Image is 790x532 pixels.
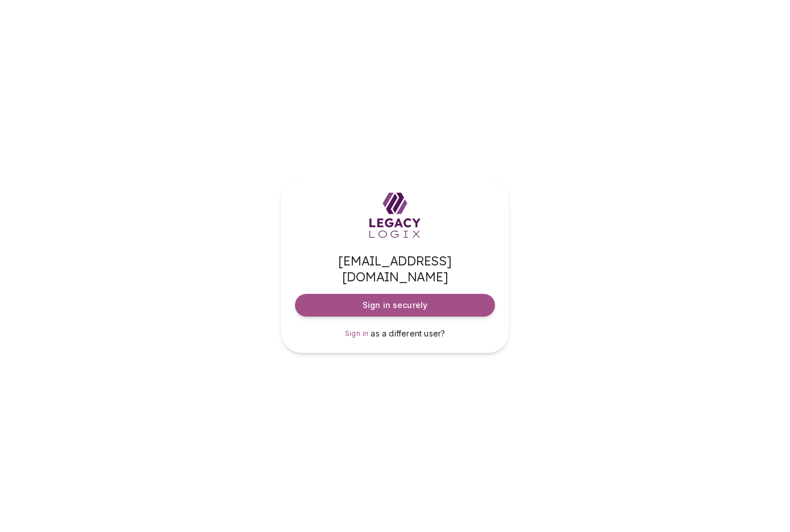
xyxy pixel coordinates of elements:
span: Sign in securely [363,300,427,311]
span: [EMAIL_ADDRESS][DOMAIN_NAME] [295,253,495,285]
span: Sign in [345,329,369,338]
button: Sign in securely [295,294,495,317]
a: Sign in [345,328,369,339]
span: as a different user? [371,329,445,338]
